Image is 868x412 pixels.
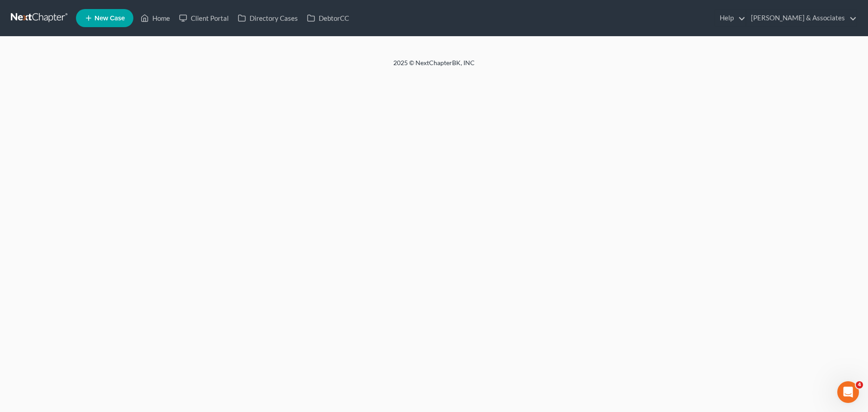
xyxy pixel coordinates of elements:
[175,10,233,26] a: Client Portal
[837,381,859,403] iframe: Intercom live chat
[136,10,175,26] a: Home
[233,10,302,26] a: Directory Cases
[856,381,863,388] span: 4
[715,10,745,26] a: Help
[302,10,354,26] a: DebtorCC
[76,9,133,27] new-legal-case-button: New Case
[746,10,857,26] a: [PERSON_NAME] & Associates
[176,58,692,75] div: 2025 © NextChapterBK, INC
